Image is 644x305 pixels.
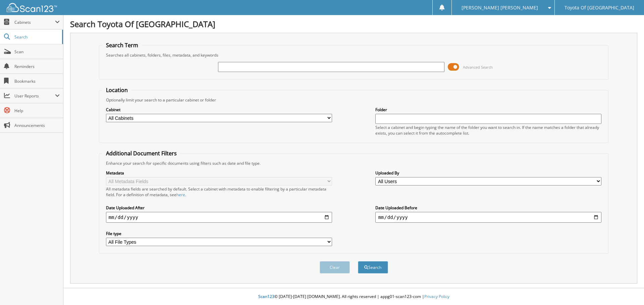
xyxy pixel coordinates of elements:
a: Privacy Policy [424,294,449,299]
span: User Reports [14,93,55,99]
span: Toyota Of [GEOGRAPHIC_DATA] [565,6,634,10]
img: scan123-logo-white.svg [7,3,57,12]
div: All metadata fields are searched by default. Select a cabinet with metadata to enable filtering b... [106,186,332,198]
input: end [375,212,601,223]
span: Help [14,108,60,113]
label: Metadata [106,170,332,176]
h1: Search Toyota Of [GEOGRAPHIC_DATA] [70,18,637,29]
div: Enhance your search for specific documents using filters such as date and file type. [103,160,605,166]
label: Date Uploaded After [106,205,332,211]
legend: Location [103,86,131,94]
label: File type [106,231,332,236]
input: start [106,212,332,223]
span: [PERSON_NAME] [PERSON_NAME] [462,6,538,10]
span: Reminders [14,64,60,69]
span: Cabinets [14,19,55,25]
label: Uploaded By [375,170,601,176]
div: © [DATE]-[DATE] [DOMAIN_NAME]. All rights reserved | appg01-scan123-com | [63,289,644,305]
label: Cabinet [106,107,332,112]
div: Searches all cabinets, folders, files, metadata, and keywords [103,52,605,58]
label: Folder [375,107,601,112]
span: Announcements [14,123,60,128]
button: Search [358,261,388,274]
legend: Search Term [103,42,142,49]
span: Scan123 [258,294,274,299]
span: Scan [14,49,60,55]
span: Bookmarks [14,78,60,84]
button: Clear [320,261,350,274]
div: Optionally limit your search to a particular cabinet or folder [103,97,605,103]
iframe: Chat Widget [610,273,644,305]
label: Date Uploaded Before [375,205,601,211]
span: Advanced Search [463,65,493,70]
div: Select a cabinet and begin typing the name of the folder you want to search in. If the name match... [375,125,601,136]
span: Search [14,34,59,40]
a: here [176,192,185,198]
legend: Additional Document Filters [103,150,180,157]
